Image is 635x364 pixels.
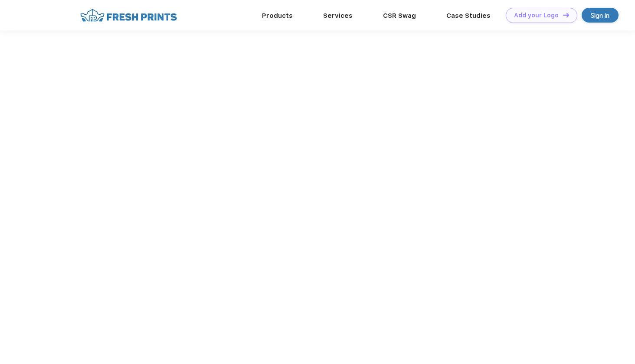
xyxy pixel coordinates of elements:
img: DT [563,13,569,17]
img: fo%20logo%202.webp [78,8,180,23]
a: Sign in [582,8,619,23]
a: Products [262,12,293,20]
div: Add your Logo [514,12,559,19]
div: Sign in [591,10,609,20]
